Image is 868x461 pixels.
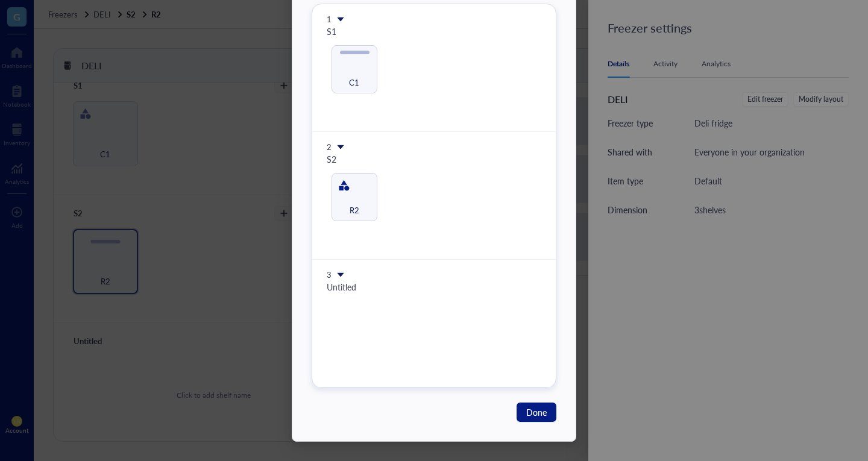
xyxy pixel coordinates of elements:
div: S1 [327,25,541,38]
div: 2 [327,142,332,152]
div: 1 [327,14,332,25]
span: C1 [349,77,359,88]
div: S2 [327,152,541,166]
div: C1 [332,45,377,93]
div: 3 [327,269,332,280]
button: Done [517,403,556,422]
span: Done [526,406,547,419]
div: R2 [332,173,377,221]
span: R2 [350,204,359,216]
div: Untitled [327,280,541,293]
